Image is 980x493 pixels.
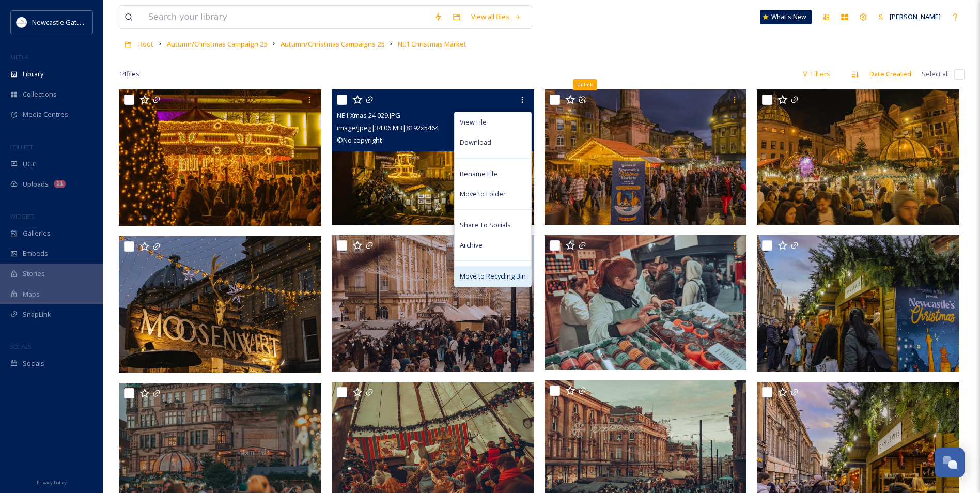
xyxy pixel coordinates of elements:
[545,89,747,225] img: NE1 Xmas 24 096.JPG
[23,310,51,319] span: SnapLink
[23,110,68,119] span: Media Centres
[119,89,323,226] img: NE1 Xmas 24 019.JPG
[545,235,747,371] img: image-77.jpg
[337,123,439,132] span: image/jpeg | 34.06 MB | 8192 x 5464
[757,89,959,225] img: NE1 Xmas 24 104.JPG
[119,69,139,79] span: 14 file s
[890,12,941,21] span: [PERSON_NAME]
[23,228,51,238] span: Galleries
[573,79,597,90] div: Unlink
[10,53,28,61] span: MEDIA
[119,236,323,373] img: NE1 Xmas 24 053.JPG
[466,7,526,27] a: View all files
[332,235,536,372] img: image-157.jpg
[37,479,67,486] span: Privacy Policy
[10,143,33,151] span: COLLECT
[23,89,57,99] span: Collections
[337,135,382,145] span: © No copyright
[143,6,429,28] input: Search your library
[32,17,127,27] span: Newcastle Gateshead Initiative
[864,64,916,84] div: Date Created
[460,240,483,250] span: Archive
[873,7,946,27] a: [PERSON_NAME]
[10,343,31,350] span: SOCIALS
[23,179,49,189] span: Uploads
[23,249,48,258] span: Embeds
[757,235,961,372] img: NE1 Xmas 24 074 - Copy.JPG
[935,448,965,477] button: Open Chat
[23,159,37,169] span: UGC
[398,38,466,50] a: NE1 Christmas Market
[10,212,34,220] span: WIDGETS
[281,38,384,50] a: Autumn/Christmas Campaigns 25
[23,359,44,368] span: Socials
[332,89,534,225] img: NE1 Xmas 24 029.JPG
[167,38,267,50] a: Autumn/Christmas Campaign 25
[460,137,491,147] span: Download
[138,39,153,49] span: Root
[23,289,40,299] span: Maps
[37,475,67,488] a: Privacy Policy
[460,271,526,281] span: Move to Recycling Bin
[460,117,487,127] span: View File
[138,38,153,50] a: Root
[337,111,400,120] span: NE1 Xmas 24 029.JPG
[17,17,27,27] img: DqD9wEUd_400x400.jpg
[23,69,43,79] span: Library
[167,39,267,49] span: Autumn/Christmas Campaign 25
[797,64,835,84] div: Filters
[460,169,497,179] span: Rename File
[460,189,506,199] span: Move to Folder
[281,39,384,49] span: Autumn/Christmas Campaigns 25
[922,69,949,79] span: Select all
[760,10,812,24] a: What's New
[398,39,466,49] span: NE1 Christmas Market
[460,220,511,230] span: Share To Socials
[54,180,66,188] div: 11
[23,269,45,279] span: Stories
